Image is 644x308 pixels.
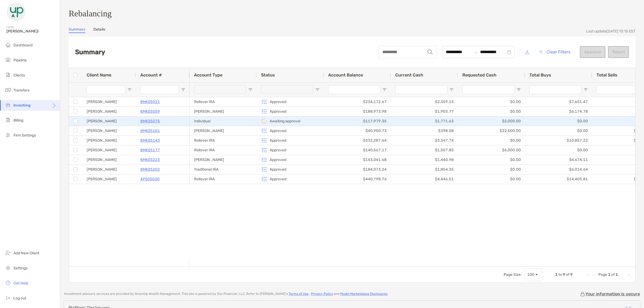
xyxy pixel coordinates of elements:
[6,29,57,34] span: [PERSON_NAME]!
[529,85,581,94] input: Total Buys Filter Input
[458,145,525,155] div: $6,000.00
[462,72,496,78] span: Requested Cash
[82,136,136,145] div: [PERSON_NAME]
[504,272,522,277] div: Page Size:
[261,108,268,115] img: icon status
[261,118,268,124] img: icon status
[5,117,11,123] img: billing icon
[13,281,28,285] span: Get Help
[181,87,185,92] button: Open Filter Menu
[5,132,11,138] img: firm-settings icon
[261,166,268,173] img: icon status
[558,272,562,277] span: to
[190,126,257,135] div: [PERSON_NAME]
[427,49,433,55] img: input icon
[261,98,268,105] img: icon status
[190,136,257,145] div: Rollover IRA
[5,87,11,93] img: transfers icon
[69,27,85,33] a: Summary
[82,97,136,107] div: [PERSON_NAME]
[474,50,478,54] span: to
[13,133,36,138] span: Firm Settings
[597,72,617,78] span: Total Sells
[64,292,388,296] p: Investment advisory services are provided by GreenUp Wealth Management . This site is powered by ...
[140,137,160,144] p: 8MK05143
[261,127,268,134] img: icon status
[324,155,391,164] div: $143,041.68
[248,87,253,92] button: Open Filter Menu
[6,2,26,21] img: Zoe Logo
[391,116,458,126] div: $1,771.63
[140,127,160,134] a: 8MK05101
[570,272,573,277] span: 9
[324,165,391,174] div: $184,073.24
[69,9,635,19] h3: Rebalancing
[140,85,179,94] input: Account # Filter Input
[5,102,11,108] img: investing icon
[311,292,333,296] a: Privacy Policy
[324,97,391,107] div: $234,172.67
[525,107,592,116] div: $6,174.78
[289,292,309,296] a: Terms of Use
[140,98,160,105] a: 8MK05021
[458,116,525,126] div: $2,000.00
[190,155,257,164] div: [PERSON_NAME]
[13,43,32,47] span: Dashboard
[270,166,286,173] p: Approved
[5,57,11,63] img: pipeline icon
[324,126,391,135] div: $40,950.73
[82,116,136,126] div: [PERSON_NAME]
[324,174,391,184] div: $440,798.76
[584,87,588,92] button: Open Filter Menu
[13,251,39,255] span: Add New Client
[270,147,286,153] p: Approved
[458,174,525,184] div: $0.00
[82,165,136,174] div: [PERSON_NAME]
[525,174,592,184] div: $14,405.81
[324,136,391,145] div: $332,287.64
[458,165,525,174] div: $0.00
[5,250,11,256] img: add_new_client icon
[13,118,23,123] span: Billing
[140,176,160,182] a: 4PS05030
[324,107,391,116] div: $188,973.98
[270,176,286,182] p: Approved
[261,147,268,153] img: icon status
[525,145,592,155] div: $0.00
[140,156,160,163] a: 8MK05223
[140,72,162,78] span: Account #
[13,296,26,300] span: Log out
[270,137,286,144] p: Approved
[527,272,535,277] div: 100
[517,87,521,92] button: Open Filter Menu
[13,88,30,93] span: Transfers
[140,147,160,153] a: 8MK05177
[5,280,11,286] img: get-help icon
[529,72,551,78] span: Total Buys
[474,50,478,54] span: swap-right
[82,126,136,135] div: [PERSON_NAME]
[525,116,592,126] div: $0.00
[458,136,525,145] div: $0.00
[190,97,257,107] div: Rollover IRA
[5,42,11,48] img: dashboard icon
[5,72,11,78] img: clients icon
[458,126,525,135] div: $22,500.00
[391,155,458,164] div: $1,440.98
[190,165,257,174] div: Traditional IRA
[190,174,257,184] div: Rollover IRA
[270,108,286,115] p: Approved
[458,97,525,107] div: $0.00
[391,174,458,184] div: $4,446.51
[535,46,575,58] button: Clear Filters
[270,127,286,134] p: Approved
[555,272,558,277] span: 1
[586,273,590,277] div: First Page
[75,48,105,56] h2: Summary
[391,165,458,174] div: $1,854.35
[140,118,160,124] p: 8MK05075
